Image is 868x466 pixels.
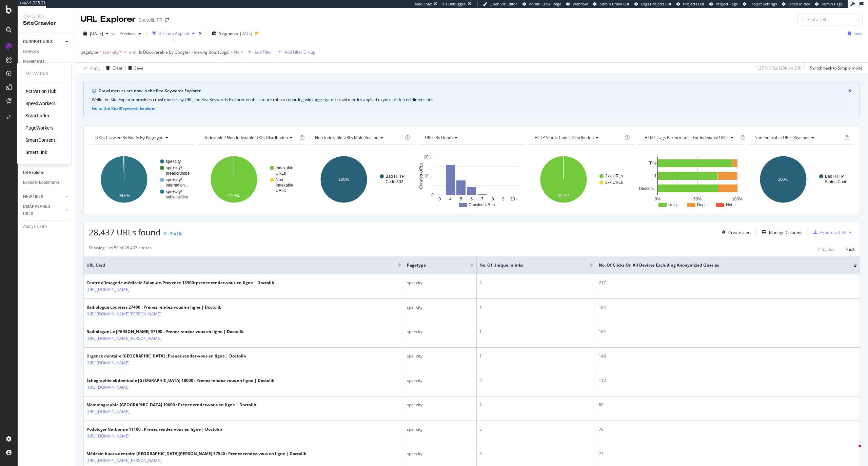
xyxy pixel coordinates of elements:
button: Previous [818,245,834,253]
div: Radiologue Louviers 27400 : Prenez rendez-vous en ligne | Doctolib [86,304,222,310]
svg: A chart. [89,150,195,209]
span: Project Page [716,1,738,6]
h4: HTTP Status Codes Distribution [533,132,623,143]
text: Bad HTTP [825,174,844,179]
span: 2025 Aug. 1st [90,31,103,36]
span: Admin Crawl List [599,1,629,6]
a: Open in dev [782,1,810,7]
text: 50% [693,197,702,201]
span: Project Settings [749,1,777,6]
div: Export as CSV [820,230,846,235]
div: NEW URLS [23,193,43,200]
div: and [129,49,136,55]
a: Admin Crawl Page [522,1,561,7]
text: 8 [492,197,494,201]
div: 1.27 % URLs ( 28K on 2M ) [756,65,802,71]
span: URLs Crawled By Botify By pagetype [95,135,163,140]
text: Indexable [276,183,293,188]
button: Segments[DATE] [209,28,255,39]
button: 2 Filters Applied [150,28,197,39]
div: Url Explorer [23,169,44,176]
text: 5 [460,197,462,201]
button: Previous [117,28,144,39]
text: Not… [726,202,736,207]
button: Manage Columns [759,228,802,236]
div: DISAPPEARED URLS [23,203,57,217]
span: = [99,49,102,55]
text: 99.6% [119,193,130,198]
div: 148 [599,353,857,359]
div: Clear [113,65,123,71]
div: Podologie Narbonne 11100 : Prenez rendez-vous en ligne | Doctolib [86,426,222,432]
div: Mammographie [GEOGRAPHIC_DATA] 10000 : Prenez rendez-vous en ligne | Doctolib [86,402,256,408]
a: Movements [23,58,70,65]
span: Admin Crawl Page [529,1,561,6]
text: 0% [655,197,661,201]
div: 3 [479,451,593,457]
div: spe+city [407,426,474,432]
div: Apply [90,65,100,71]
div: Save [853,31,863,36]
div: SiteCrawler [23,19,70,27]
a: [URL][DOMAIN_NAME][PERSON_NAME] [86,335,161,342]
text: Crawled URLs [469,202,495,207]
div: spe+city [407,304,474,310]
div: 2 [479,280,593,286]
text: Uniq… [668,202,681,207]
button: Add Filter [245,48,272,56]
text: URLs [276,171,286,176]
a: Overview [23,48,70,55]
a: Projects List [676,1,704,7]
span: URLs by Depth [425,135,453,140]
a: Url Explorer [23,169,70,176]
span: Logs Projects List [641,1,671,6]
div: A chart. [528,150,635,209]
text: Dupl… [697,202,710,207]
button: Save [126,63,143,74]
a: Activation Hub [25,88,57,95]
svg: A chart. [748,150,854,209]
div: Manage Columns [769,230,802,235]
text: Title [649,161,657,166]
div: Crawl metrics are now in the RealKeywords Explorer [99,88,848,94]
div: 4 [479,377,593,384]
svg: A chart. [309,150,415,209]
a: [URL][DOMAIN_NAME][PERSON_NAME] [86,457,161,464]
text: 9 [502,197,505,201]
text: Status Code [825,179,847,184]
button: Go to the RealKeywords Explorer [92,105,156,112]
div: Movements [23,58,44,65]
text: Descrip… [639,186,657,191]
div: Next [846,246,854,252]
a: [URL][DOMAIN_NAME] [86,384,130,391]
a: [URL][DOMAIN_NAME] [86,433,130,440]
a: Webflow [566,1,588,7]
div: [DATE] [240,31,252,36]
text: Crawled URLs [419,163,423,189]
button: [DATE] [81,28,111,39]
span: Is Discoverable By Google - Indexing Bots (Logs) [139,49,230,55]
text: 0 [431,193,434,197]
a: Open Viz Editor [483,1,517,7]
div: Save [134,65,143,71]
div: Analysis Info [23,223,47,230]
button: Add Filter Group [275,48,315,56]
div: PageWorkers [25,124,54,131]
div: SmartLink [25,149,47,156]
div: times [197,30,203,37]
text: Code 302 [386,179,403,184]
svg: A chart. [199,150,305,209]
text: spe+city/ [166,166,182,170]
span: Segments [219,31,238,36]
div: ReadOnly: [414,1,432,7]
div: 80 [599,402,857,408]
div: Analytics [23,14,70,19]
h4: HTML Tags Performance for Indexable URLs [643,132,739,143]
div: SpeedWorkers [25,100,56,107]
text: Bad HTTP [386,174,405,179]
div: SmartIndex [25,112,50,119]
button: Apply [81,63,100,74]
